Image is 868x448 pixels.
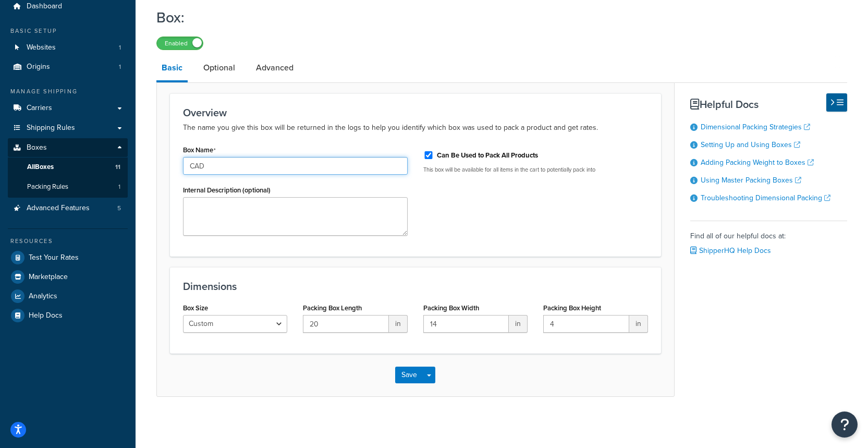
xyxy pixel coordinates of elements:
span: Dashboard [27,2,62,11]
label: Can Be Used to Pack All Products [437,151,538,160]
p: This box will be available for all items in the cart to potentially pack into [423,166,648,174]
h3: Helpful Docs [690,99,847,110]
label: Packing Box Width [423,304,479,312]
a: Analytics [8,287,128,306]
li: Websites [8,38,128,57]
li: Origins [8,57,128,77]
button: Save [395,367,423,383]
div: Resources [8,237,128,246]
h3: Overview [183,107,648,118]
span: 1 [118,183,120,191]
span: Marketplace [29,273,68,282]
div: Manage Shipping [8,87,128,96]
a: Troubleshooting Dimensional Packing [701,192,830,203]
button: Open Resource Center [832,411,858,438]
span: All Boxes [27,163,54,172]
span: 11 [115,163,120,172]
a: Advanced Features5 [8,199,128,218]
div: Basic Setup [8,27,128,35]
p: The name you give this box will be returned in the logs to help you identify which box was used t... [183,122,648,134]
span: Analytics [29,292,57,301]
label: Packing Box Height [543,304,601,312]
label: Enabled [157,37,203,50]
button: Hide Help Docs [826,93,847,112]
span: in [509,315,528,333]
a: Shipping Rules [8,118,128,138]
span: in [389,315,408,333]
a: ShipperHQ Help Docs [690,245,771,256]
a: Websites1 [8,38,128,57]
span: Help Docs [29,311,63,320]
h1: Box: [156,7,834,28]
span: Test Your Rates [29,253,79,262]
a: Setting Up and Using Boxes [701,139,800,150]
span: 5 [117,204,121,213]
span: Websites [27,43,56,52]
a: Help Docs [8,306,128,325]
span: Packing Rules [27,183,68,191]
span: Boxes [27,143,47,152]
h3: Dimensions [183,281,648,292]
a: Adding Packing Weight to Boxes [701,157,814,168]
a: Marketplace [8,268,128,286]
a: Origins1 [8,57,128,77]
span: 1 [119,43,121,52]
a: Boxes [8,138,128,158]
span: Advanced Features [27,204,90,213]
span: in [629,315,648,333]
span: Origins [27,63,50,71]
a: Basic [156,55,188,82]
a: AllBoxes11 [8,158,128,177]
a: Test Your Rates [8,248,128,267]
a: Optional [198,55,240,80]
span: Carriers [27,104,52,113]
label: Internal Description (optional) [183,186,271,194]
label: Box Name [183,146,216,154]
a: Carriers [8,99,128,118]
div: Find all of our helpful docs at: [690,221,847,258]
li: Boxes [8,138,128,198]
a: Dimensional Packing Strategies [701,122,810,132]
li: Advanced Features [8,199,128,218]
a: Advanced [251,55,299,80]
li: Packing Rules [8,177,128,197]
span: Shipping Rules [27,124,75,132]
a: Packing Rules1 [8,177,128,197]
span: 1 [119,63,121,71]
label: Packing Box Length [303,304,362,312]
a: Using Master Packing Boxes [701,175,801,186]
label: Box Size [183,304,208,312]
